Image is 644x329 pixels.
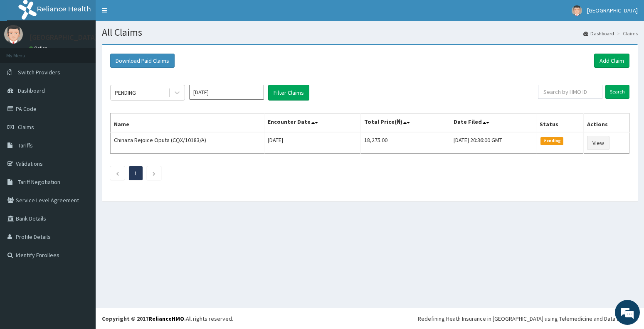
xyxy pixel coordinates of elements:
[152,169,156,177] a: Next page
[18,123,34,131] span: Claims
[111,132,264,154] td: Chinaza Rejoice Oputa (CQX/10183/A)
[450,113,536,133] th: Date Filed
[18,178,60,186] span: Tariff Negotiation
[4,25,23,44] img: User Image
[29,34,98,41] p: [GEOGRAPHIC_DATA]
[18,69,60,76] span: Switch Providers
[584,113,629,133] th: Actions
[148,315,184,322] a: RelianceHMO
[587,136,609,150] a: View
[189,85,264,100] input: Select Month and Year
[360,132,450,154] td: 18,275.00
[102,315,186,322] strong: Copyright © 2017 .
[111,113,264,133] th: Name
[96,308,644,329] footer: All rights reserved.
[116,169,119,177] a: Previous page
[264,113,360,133] th: Encounter Date
[418,314,638,323] div: Redefining Heath Insurance in [GEOGRAPHIC_DATA] using Telemedicine and Data Science!
[110,54,175,68] button: Download Paid Claims
[536,113,584,133] th: Status
[450,132,536,154] td: [DATE] 20:36:00 GMT
[29,45,49,51] a: Online
[115,88,136,97] div: PENDING
[18,142,33,149] span: Tariffs
[605,85,629,99] input: Search
[102,27,638,38] h1: All Claims
[583,30,614,37] a: Dashboard
[538,85,602,99] input: Search by HMO ID
[360,113,450,133] th: Total Price(₦)
[615,30,638,37] li: Claims
[268,85,309,101] button: Filter Claims
[572,5,582,16] img: User Image
[587,7,638,14] span: [GEOGRAPHIC_DATA]
[134,169,137,177] a: Page 1 is your current page
[264,132,360,154] td: [DATE]
[594,54,629,68] a: Add Claim
[540,137,563,145] span: Pending
[18,87,45,94] span: Dashboard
